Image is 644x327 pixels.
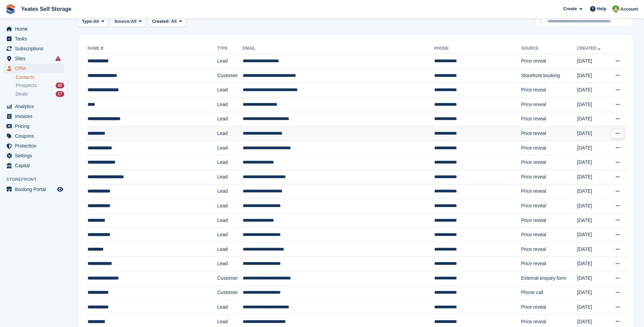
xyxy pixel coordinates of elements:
span: Analytics [15,102,56,111]
button: Created: All [148,16,186,27]
td: [DATE] [577,286,608,300]
td: [DATE] [577,83,608,98]
a: menu [3,111,64,121]
th: Phone [434,43,521,54]
td: Price reveal [521,184,577,199]
span: Settings [15,151,56,160]
td: Storefront booking [521,68,577,83]
a: Yeates Self Storage [18,3,74,15]
a: Name [88,46,105,51]
th: Type [217,43,243,54]
td: Price reveal [521,97,577,112]
td: [DATE] [577,170,608,184]
td: Price reveal [521,213,577,228]
span: Coupons [15,131,56,141]
a: menu [3,131,64,141]
img: Angela Field [612,5,619,12]
td: Price reveal [521,228,577,242]
td: Lead [217,170,243,184]
a: menu [3,34,64,44]
td: Lead [217,184,243,199]
td: Price reveal [521,170,577,184]
a: Prospects 42 [16,82,64,89]
td: Lead [217,257,243,271]
td: Price reveal [521,155,577,170]
td: [DATE] [577,68,608,83]
td: Price reveal [521,126,577,141]
td: [DATE] [577,300,608,315]
td: [DATE] [577,257,608,271]
a: menu [3,102,64,111]
span: All [93,18,99,25]
td: Lead [217,242,243,257]
span: Protection [15,141,56,151]
span: Home [15,24,56,34]
td: Lead [217,112,243,126]
span: Create [563,5,577,12]
td: Lead [217,300,243,315]
span: Prospects [16,82,37,89]
td: [DATE] [577,184,608,199]
td: [DATE] [577,199,608,213]
a: Preview store [56,185,64,193]
span: Source: [114,18,131,25]
span: CRM [15,64,56,73]
td: Customer [217,271,243,286]
td: Lead [217,199,243,213]
td: [DATE] [577,271,608,286]
td: [DATE] [577,126,608,141]
td: Price reveal [521,300,577,315]
span: Storefront [6,176,68,183]
button: Type: All [78,16,108,27]
td: Price reveal [521,242,577,257]
a: menu [3,64,64,73]
td: [DATE] [577,54,608,69]
a: Created [577,46,602,51]
button: Source: All [111,16,146,27]
td: [DATE] [577,213,608,228]
a: menu [3,24,64,34]
span: Type: [82,18,93,25]
img: stora-icon-8386f47178a22dfd0bd8f6a31ec36ba5ce8667c1dd55bd0f319d3a0aa187defe.svg [5,4,16,14]
td: Price reveal [521,83,577,98]
span: Invoices [15,111,56,121]
span: Subscriptions [15,44,56,53]
a: menu [3,121,64,131]
td: Lead [217,83,243,98]
a: menu [3,185,64,194]
span: All [131,18,137,25]
td: Price reveal [521,54,577,69]
td: Lead [217,213,243,228]
td: Price reveal [521,199,577,213]
td: [DATE] [577,155,608,170]
td: [DATE] [577,228,608,242]
td: [DATE] [577,97,608,112]
td: External enquiry form [521,271,577,286]
a: menu [3,161,64,170]
a: menu [3,151,64,160]
span: Booking Portal [15,185,56,194]
span: Help [597,5,606,12]
td: Customer [217,286,243,300]
span: Account [620,6,638,13]
span: Tasks [15,34,56,44]
th: Email [243,43,434,54]
span: Sites [15,54,56,63]
span: Deals [16,91,28,97]
td: Lead [217,54,243,69]
td: Price reveal [521,112,577,126]
a: Deals 17 [16,90,64,98]
a: menu [3,54,64,63]
td: Lead [217,97,243,112]
td: Price reveal [521,257,577,271]
td: [DATE] [577,242,608,257]
span: Created: [152,19,170,24]
td: Lead [217,228,243,242]
td: Lead [217,155,243,170]
td: Lead [217,126,243,141]
th: Source [521,43,577,54]
td: Customer [217,68,243,83]
a: menu [3,141,64,151]
a: menu [3,44,64,53]
td: [DATE] [577,112,608,126]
